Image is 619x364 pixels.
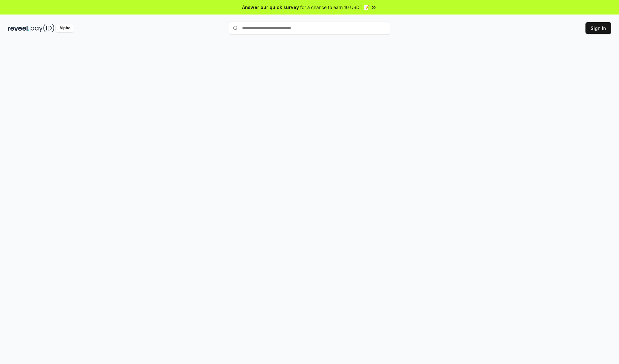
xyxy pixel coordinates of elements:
div: Alpha [56,24,74,32]
button: Sign In [585,22,611,34]
img: reveel_dark [8,24,29,32]
span: for a chance to earn 10 USDT 📝 [300,4,369,11]
span: Answer our quick survey [242,4,299,11]
img: pay_id [31,24,54,32]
